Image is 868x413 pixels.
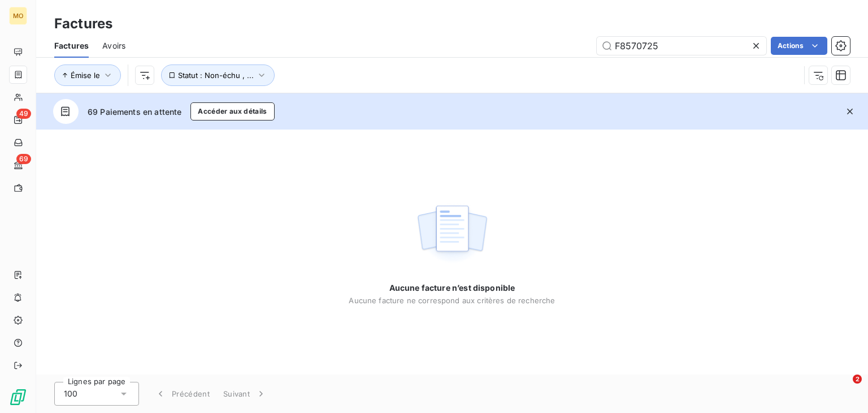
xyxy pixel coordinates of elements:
[88,106,181,118] span: 69 Paiements en attente
[178,71,254,80] span: Statut : Non-échu , ...
[216,382,274,406] button: Suivant
[9,156,27,174] a: 69
[190,102,274,121] button: Accéder aux détails
[389,282,515,294] span: Aucune facture n’est disponible
[16,109,31,119] span: 49
[161,64,275,86] button: Statut : Non-échu , ...
[416,199,488,269] img: empty state
[597,37,766,55] input: Rechercher
[54,14,112,34] h3: Factures
[16,154,31,164] span: 69
[148,382,216,406] button: Précédent
[54,40,89,51] span: Factures
[830,375,857,402] iframe: Intercom live chat
[102,40,125,51] span: Avoirs
[64,388,77,399] span: 100
[9,388,27,406] img: Logo LeanPay
[54,64,121,86] button: Émise le
[771,37,827,55] button: Actions
[9,7,27,25] div: MO
[853,375,862,384] span: 2
[71,71,100,80] span: Émise le
[9,111,27,129] a: 49
[349,296,555,305] span: Aucune facture ne correspond aux critères de recherche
